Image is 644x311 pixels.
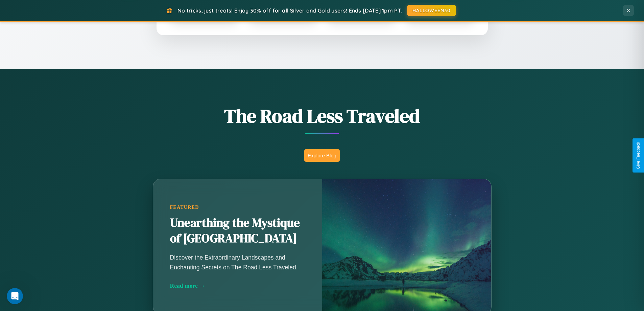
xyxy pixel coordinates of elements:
div: Give Feedback [636,142,641,169]
button: HALLOWEEN30 [407,5,456,16]
iframe: Intercom live chat [7,288,23,304]
span: No tricks, just treats! Enjoy 30% off for all Silver and Gold users! Ends [DATE] 1pm PT. [177,7,402,14]
div: Featured [170,204,305,210]
button: Explore Blog [304,149,340,162]
p: Discover the Extraordinary Landscapes and Enchanting Secrets on The Road Less Traveled. [170,253,305,272]
h1: The Road Less Traveled [119,103,525,129]
div: Read more → [170,282,305,289]
h2: Unearthing the Mystique of [GEOGRAPHIC_DATA] [170,215,305,246]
